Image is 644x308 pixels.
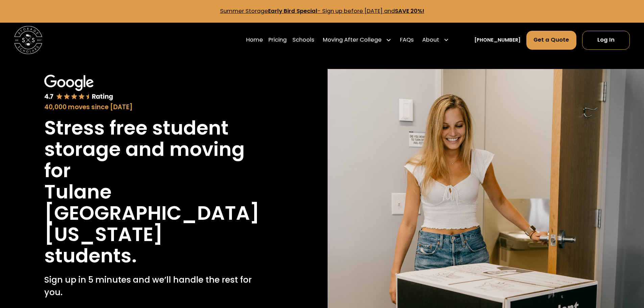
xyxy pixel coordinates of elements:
[474,37,521,44] a: [PHONE_NUMBER]
[44,75,113,101] img: Google 4.7 star rating
[246,30,263,50] a: Home
[44,117,272,181] h1: Stress free student storage and moving for
[220,7,424,15] a: Summer StorageEarly Bird Special- Sign up before [DATE] andSAVE 20%!
[420,30,452,50] div: About
[526,31,577,50] a: Get a Quote
[44,274,272,299] p: Sign up in 5 minutes and we’ll handle the rest for you.
[422,36,439,44] div: About
[582,31,630,50] a: Log In
[44,245,137,266] h1: students.
[400,30,414,50] a: FAQs
[320,30,395,50] div: Moving After College
[292,30,314,50] a: Schools
[44,102,272,112] div: 40,000 moves since [DATE]
[268,30,287,50] a: Pricing
[268,7,317,15] strong: Early Bird Special
[14,26,42,54] img: Storage Scholars main logo
[323,36,382,44] div: Moving After College
[395,7,424,15] strong: SAVE 20%!
[44,181,272,245] h1: Tulane [GEOGRAPHIC_DATA][US_STATE]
